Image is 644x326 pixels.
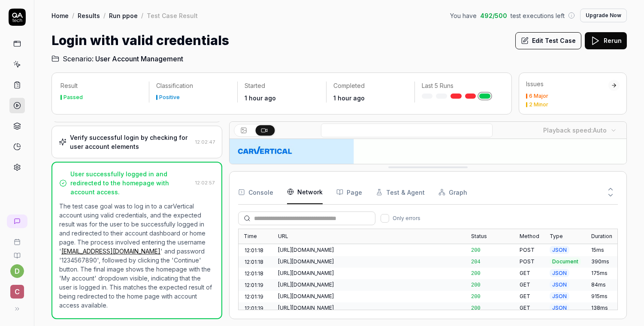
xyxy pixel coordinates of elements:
span: test executions left [511,11,565,20]
span: 200 [471,294,481,300]
span: 200 [471,271,481,277]
div: [URL][DOMAIN_NAME] [278,269,461,277]
div: Type [544,229,586,244]
div: POST [514,256,544,268]
div: Passed [63,95,83,100]
span: c [10,285,24,299]
time: 12:01:19 [245,305,263,312]
span: 200 [471,305,481,311]
time: 1 hour ago [245,94,276,102]
a: Run ppoe [109,11,138,20]
h1: Login with valid credentials [51,31,229,50]
button: Upgrade Now [580,9,627,22]
div: Positive [159,95,180,100]
span: 204 [471,259,481,265]
div: Status [466,229,514,244]
button: Graph [438,180,467,204]
span: You have [450,11,477,20]
div: / [103,11,106,20]
div: 138ms [586,302,617,314]
button: d [10,264,24,278]
a: Documentation [3,245,30,259]
p: Classification [156,81,230,90]
button: Network [287,180,323,204]
p: Result [60,81,142,90]
div: [URL][DOMAIN_NAME] [278,281,461,289]
div: 6 Major [529,94,548,99]
div: POST [514,244,544,256]
button: Edit Test Case [515,32,581,49]
span: 492 / 500 [480,11,507,20]
div: [URL][DOMAIN_NAME] [278,258,461,266]
div: [URL][DOMAIN_NAME] [278,304,461,312]
div: URL [273,229,466,244]
button: Rerun [585,32,627,49]
div: Issues [526,80,608,88]
div: Time [239,229,273,244]
div: GET [514,302,544,314]
p: The test case goal was to log in to a carVertical account using valid credentials, and the expect... [59,202,215,310]
time: 12:01:18 [245,258,263,266]
div: 15ms [586,244,617,256]
div: GET [514,279,544,291]
button: Test & Agent [376,180,425,204]
time: 12:02:47 [195,139,215,145]
span: JSON [550,292,569,300]
div: User successfully logged in and redirected to the homepage with account access. [70,169,192,196]
a: New conversation [7,214,27,228]
div: GET [514,268,544,279]
span: JSON [550,246,569,254]
span: 200 [471,282,481,288]
div: [URL][DOMAIN_NAME] [278,293,461,300]
span: JSON [550,304,569,312]
a: Home [51,11,69,20]
a: Scenario:User Account Management [51,54,183,64]
span: JSON [550,269,569,277]
button: Console [238,180,273,204]
time: 1 hour ago [333,94,365,102]
p: Last 5 Runs [422,81,496,90]
div: Playback speed: [543,126,607,135]
span: Document [550,257,581,266]
a: Book a call with us [3,232,30,245]
div: Test Case Result [147,11,198,20]
div: GET [514,291,544,302]
div: 915ms [586,291,617,302]
a: [EMAIL_ADDRESS][DOMAIN_NAME] [61,248,160,255]
time: 12:01:19 [245,281,263,289]
button: Only errors [381,214,389,223]
span: Scenario: [61,54,94,64]
time: 12:01:18 [245,270,263,278]
span: Only errors [393,214,420,222]
button: c [3,278,30,300]
div: 390ms [586,256,617,268]
div: 2 Minor [529,102,548,107]
div: 175ms [586,268,617,279]
button: Page [336,180,362,204]
div: Duration [586,229,617,244]
div: / [72,11,74,20]
p: Completed [333,81,408,90]
time: 12:01:18 [245,247,263,254]
a: Results [78,11,100,20]
span: 200 [471,248,481,254]
div: [URL][DOMAIN_NAME] [278,246,461,254]
div: / [141,11,143,20]
span: User Account Management [95,54,183,64]
span: JSON [550,281,569,289]
div: Method [514,229,544,244]
time: 12:01:19 [245,293,263,301]
div: Verify successful login by checking for user account elements [70,133,192,151]
time: 12:02:57 [195,180,215,186]
p: Started [245,81,319,90]
div: 84ms [586,279,617,291]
